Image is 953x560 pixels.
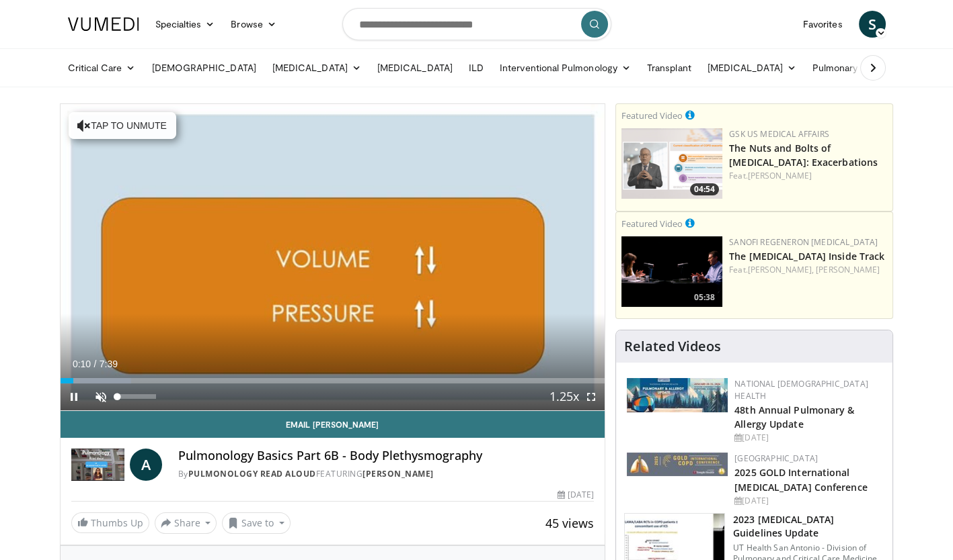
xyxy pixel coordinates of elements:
[61,378,605,383] div: Progress Bar
[130,449,162,481] a: A
[795,11,851,38] a: Favorites
[621,236,722,307] img: 64e8314d-0090-42e1-8885-f47de767bd23.png.150x105_q85_crop-smart_upscale.png
[223,11,284,38] a: Browse
[369,54,461,81] a: [MEDICAL_DATA]
[61,411,605,438] a: Email [PERSON_NAME]
[147,11,223,38] a: Specialties
[558,489,594,501] div: [DATE]
[639,54,699,81] a: Transplant
[621,128,722,199] a: 04:54
[461,54,492,81] a: ILD
[734,432,882,444] div: [DATE]
[155,512,217,534] button: Share
[627,453,728,476] img: 29f03053-4637-48fc-b8d3-cde88653f0ec.jpeg.150x105_q85_autocrop_double_scale_upscale_version-0.2.jpg
[69,112,176,139] button: Tap to unmute
[188,468,316,479] a: Pulmonology Read Aloud
[60,54,144,81] a: Critical Care
[621,218,683,230] small: Featured Video
[71,512,149,533] a: Thumbs Up
[729,264,887,276] div: Feat.
[734,404,854,430] a: 48th Annual Pulmonary & Allergy Update
[61,104,605,411] video-js: Video Player
[734,453,818,464] a: [GEOGRAPHIC_DATA]
[73,359,91,369] span: 0:10
[729,170,887,182] div: Feat.
[690,183,719,195] span: 04:54
[621,109,683,122] small: Featured Video
[578,383,605,410] button: Fullscreen
[178,449,594,463] h4: Pulmonology Basics Part 6B - Body Plethysmography
[729,128,829,140] a: GSK US Medical Affairs
[748,264,814,275] a: [PERSON_NAME],
[690,291,719,304] span: 05:38
[100,359,118,369] span: 7:39
[734,466,868,493] a: 2025 GOLD International [MEDICAL_DATA] Conference
[621,236,722,307] a: 05:38
[624,338,721,355] h4: Related Videos
[178,468,594,480] div: By FEATURING
[144,54,264,81] a: [DEMOGRAPHIC_DATA]
[342,8,611,40] input: Search topics, interventions
[264,54,369,81] a: [MEDICAL_DATA]
[729,142,878,169] a: The Nuts and Bolts of [MEDICAL_DATA]: Exacerbations
[733,513,884,540] h3: 2023 [MEDICAL_DATA] Guidelines Update
[816,264,880,275] a: [PERSON_NAME]
[627,378,728,412] img: b90f5d12-84c1-472e-b843-5cad6c7ef911.jpg.150x105_q85_autocrop_double_scale_upscale_version-0.2.jpg
[94,359,97,369] span: /
[621,128,722,199] img: 115e3ffd-dfda-40a8-9c6e-2699a402c261.png.150x105_q85_crop-smart_upscale.png
[699,54,804,81] a: [MEDICAL_DATA]
[729,250,884,263] a: The [MEDICAL_DATA] Inside Track
[222,512,291,534] button: Save to
[551,383,578,410] button: Playback Rate
[363,468,434,479] a: [PERSON_NAME]
[71,449,124,481] img: Pulmonology Read Aloud
[492,54,639,81] a: Interventional Pulmonology
[61,383,87,410] button: Pause
[734,378,868,402] a: National [DEMOGRAPHIC_DATA] Health
[748,170,812,181] a: [PERSON_NAME]
[87,383,114,410] button: Unmute
[729,236,878,248] a: Sanofi Regeneron [MEDICAL_DATA]
[804,54,921,81] a: Pulmonary Infection
[859,11,886,38] a: S
[68,17,139,31] img: VuMedi Logo
[118,394,156,399] div: Volume Level
[734,495,882,507] div: [DATE]
[545,515,594,531] span: 45 views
